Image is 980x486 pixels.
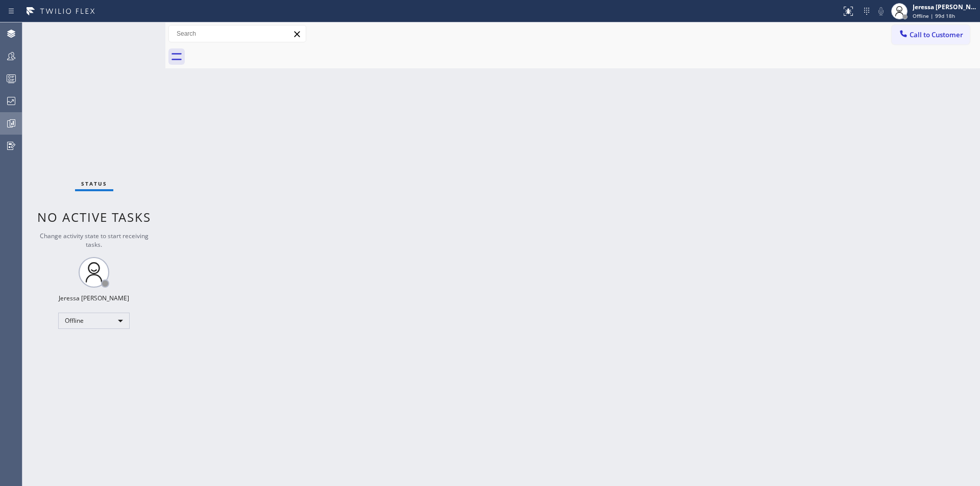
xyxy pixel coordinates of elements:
div: Jeressa [PERSON_NAME] [59,294,129,302]
div: Jeressa [PERSON_NAME] [913,3,977,11]
span: No active tasks [37,209,151,225]
span: Status [81,180,107,187]
input: Search [169,25,306,42]
div: Offline [58,313,130,329]
button: Mute [874,4,888,18]
span: Offline | 99d 18h [913,12,955,19]
span: Change activity state to start receiving tasks. [40,232,149,249]
button: Call to Customer [892,25,970,44]
span: Call to Customer [910,30,963,39]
